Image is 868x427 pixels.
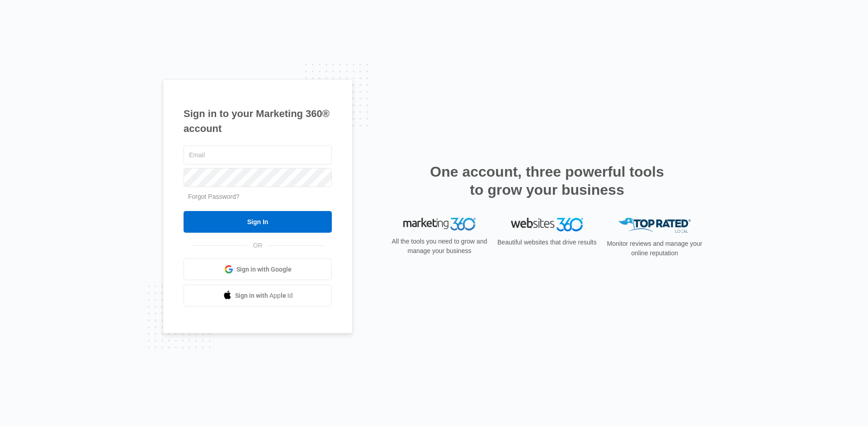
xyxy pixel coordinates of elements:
[427,163,667,199] h2: One account, three powerful tools to grow your business
[235,291,293,300] span: Sign in with Apple Id
[511,218,583,231] img: Websites 360
[618,218,691,233] img: Top Rated Local
[184,211,332,233] input: Sign In
[496,238,598,247] p: Beautiful websites that drive results
[389,237,490,256] p: All the tools you need to grow and manage your business
[188,193,240,200] a: Forgot Password?
[236,265,292,274] span: Sign in with Google
[184,145,332,164] input: Email
[184,258,332,280] a: Sign in with Google
[184,106,332,136] h1: Sign in to your Marketing 360® account
[403,218,476,230] img: Marketing 360
[184,285,332,306] a: Sign in with Apple Id
[247,241,269,250] span: OR
[604,239,705,258] p: Monitor reviews and manage your online reputation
